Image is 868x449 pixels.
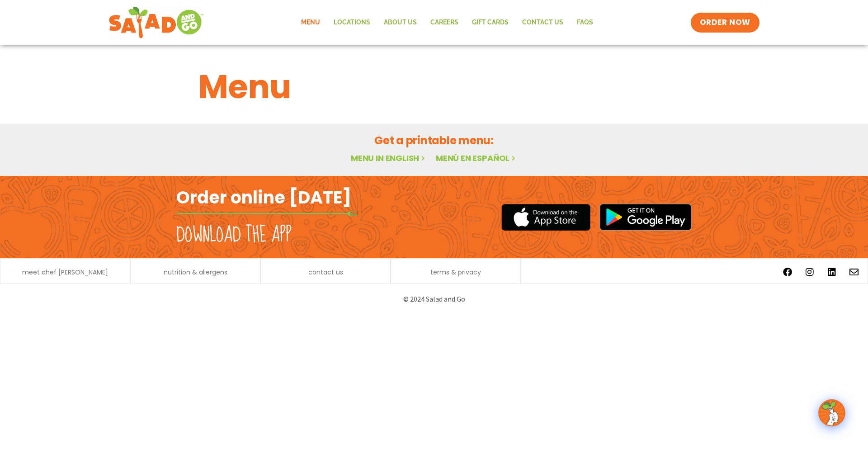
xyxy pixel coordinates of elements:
[501,203,590,232] img: appstore
[198,132,670,148] h2: Get a printable menu:
[176,186,351,208] h2: Order online [DATE]
[294,12,600,33] nav: Menu
[819,400,844,425] img: wpChatIcon
[176,211,357,216] img: fork
[436,152,517,164] a: Menú en español
[176,222,292,248] h2: Download the app
[377,12,424,33] a: About Us
[700,17,750,28] span: ORDER NOW
[430,269,481,275] a: terms & privacy
[691,13,759,33] a: ORDER NOW
[22,269,108,275] a: meet chef [PERSON_NAME]
[515,12,570,33] a: Contact Us
[198,62,670,111] h1: Menu
[424,12,465,33] a: Careers
[308,269,343,275] a: contact us
[599,203,692,231] img: google_play
[108,5,204,41] img: new-SAG-logo-768×292
[294,12,327,33] a: Menu
[181,293,687,305] p: © 2024 Salad and Go
[351,152,427,164] a: Menu in English
[465,12,515,33] a: GIFT CARDS
[164,269,227,275] a: nutrition & allergens
[327,12,377,33] a: Locations
[570,12,600,33] a: FAQs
